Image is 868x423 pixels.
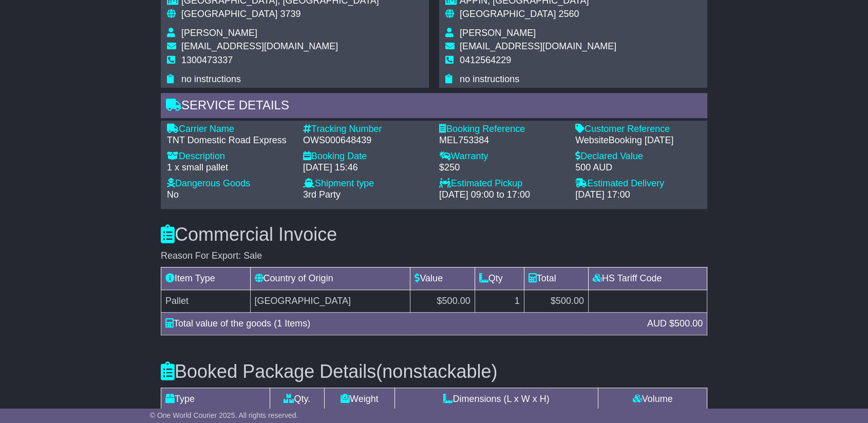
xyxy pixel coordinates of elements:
[575,151,701,162] div: Declared Value
[250,290,410,312] td: [GEOGRAPHIC_DATA]
[270,388,324,411] td: Qty.
[475,290,524,312] td: 1
[575,162,701,174] div: 500 AUD
[303,162,429,174] div: [DATE] 15:46
[558,9,579,19] span: 2560
[161,224,707,245] h3: Commercial Invoice
[303,124,429,135] div: Tracking Number
[167,124,293,135] div: Carrier Name
[460,74,519,84] span: no instructions
[167,151,293,162] div: Description
[439,135,565,146] div: MEL753384
[160,317,642,331] div: Total value of the goods (1 Items)
[167,178,293,189] div: Dangerous Goods
[167,135,293,146] div: TNT Domestic Road Express
[439,178,565,189] div: Estimated Pickup
[324,388,394,411] td: Weight
[161,290,251,312] td: Pallet
[575,189,701,201] div: [DATE] 17:00
[250,267,410,290] td: Country of Origin
[460,41,616,51] span: [EMAIL_ADDRESS][DOMAIN_NAME]
[575,124,701,135] div: Customer Reference
[167,189,179,200] span: No
[642,317,708,331] div: AUD $500.00
[181,74,241,84] span: no instructions
[161,361,707,382] h3: Booked Package Details
[394,388,598,411] td: Dimensions (L x W x H)
[181,41,338,51] span: [EMAIL_ADDRESS][DOMAIN_NAME]
[181,9,277,19] span: [GEOGRAPHIC_DATA]
[439,151,565,162] div: Warranty
[161,93,707,121] div: Service Details
[475,267,524,290] td: Qty
[460,55,511,65] span: 0412564229
[460,9,556,19] span: [GEOGRAPHIC_DATA]
[303,189,341,200] span: 3rd Party
[167,162,293,174] div: 1 x small pallet
[575,178,701,189] div: Estimated Delivery
[280,9,300,19] span: 3739
[181,55,233,65] span: 1300473337
[598,388,707,411] td: Volume
[460,28,536,38] span: [PERSON_NAME]
[303,178,429,189] div: Shipment type
[575,135,701,146] div: WebsiteBooking [DATE]
[439,162,565,174] div: $250
[161,388,270,411] td: Type
[161,251,707,262] div: Reason For Export: Sale
[439,189,565,201] div: [DATE] 09:00 to 17:00
[376,361,497,382] span: (nonstackable)
[439,124,565,135] div: Booking Reference
[161,267,251,290] td: Item Type
[410,290,475,312] td: $500.00
[150,411,298,419] span: © One World Courier 2025. All rights reserved.
[524,290,588,312] td: $500.00
[303,151,429,162] div: Booking Date
[524,267,588,290] td: Total
[181,28,257,38] span: [PERSON_NAME]
[588,267,707,290] td: HS Tariff Code
[303,135,429,146] div: OWS000648439
[410,267,475,290] td: Value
